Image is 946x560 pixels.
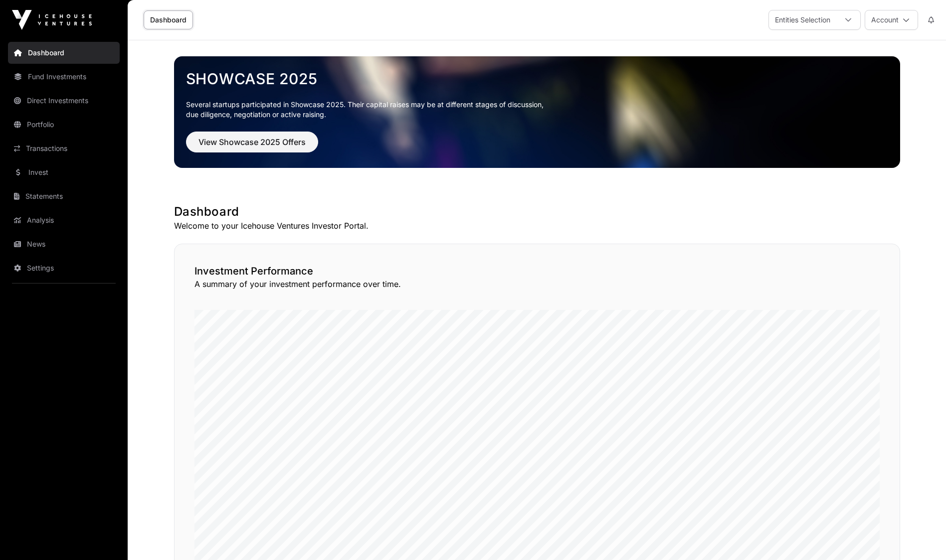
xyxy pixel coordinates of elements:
img: Showcase 2025 [174,56,900,168]
a: Portfolio [8,114,120,136]
a: Showcase 2025 [186,70,888,88]
a: Dashboard [8,42,120,64]
a: Settings [8,257,120,279]
button: View Showcase 2025 Offers [186,132,318,152]
p: Welcome to your Icehouse Ventures Investor Portal. [174,220,900,232]
a: Invest [8,161,120,183]
a: Analysis [8,209,120,231]
p: A summary of your investment performance over time. [194,278,880,290]
iframe: Chat Widget [896,512,946,560]
a: View Showcase 2025 Offers [186,141,318,151]
a: Statements [8,185,120,207]
a: Direct Investments [8,90,120,112]
a: Fund Investments [8,66,120,88]
h1: Dashboard [174,204,900,220]
h2: Investment Performance [194,264,880,278]
a: Dashboard [144,10,193,29]
img: Icehouse Ventures Logo [12,10,92,30]
a: News [8,233,120,255]
span: View Showcase 2025 Offers [198,136,306,148]
p: Several startups participated in Showcase 2025. Their capital raises may be at different stages o... [186,100,888,120]
div: Entities Selection [769,10,836,29]
button: Account [865,10,918,30]
a: Transactions [8,138,120,159]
